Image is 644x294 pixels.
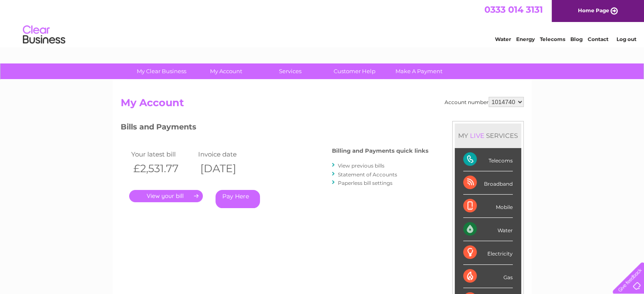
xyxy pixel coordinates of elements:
a: My Account [191,63,261,79]
a: View previous bills [338,162,384,169]
a: . [129,190,203,202]
a: Customer Help [320,63,390,79]
a: My Clear Business [127,63,196,79]
a: Pay Here [216,190,260,208]
a: Log out [616,36,636,42]
div: LIVE [468,132,486,140]
a: Water [495,36,511,42]
th: £2,531.77 [129,160,196,177]
td: Your latest bill [129,148,196,160]
div: Gas [463,265,513,288]
h2: My Account [121,97,524,113]
a: Contact [588,36,608,42]
div: Broadband [463,171,513,195]
h4: Billing and Payments quick links [332,148,428,154]
a: Telecoms [540,36,565,42]
a: Services [255,63,325,79]
a: Energy [516,36,535,42]
a: 0333 014 3131 [484,4,543,15]
div: Mobile [463,195,513,218]
img: logo.png [22,22,66,48]
td: Invoice date [196,148,263,160]
a: Statement of Accounts [338,171,397,178]
h3: Bills and Payments [121,121,428,136]
th: [DATE] [196,160,263,177]
div: MY SERVICES [455,124,521,148]
a: Paperless bill settings [338,180,392,186]
div: Telecoms [463,148,513,171]
div: Electricity [463,241,513,264]
div: Water [463,218,513,241]
a: Blog [570,36,583,42]
a: Make A Payment [384,63,454,79]
div: Clear Business is a trading name of Verastar Limited (registered in [GEOGRAPHIC_DATA] No. 3667643... [122,5,522,41]
div: Account number [445,97,524,107]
